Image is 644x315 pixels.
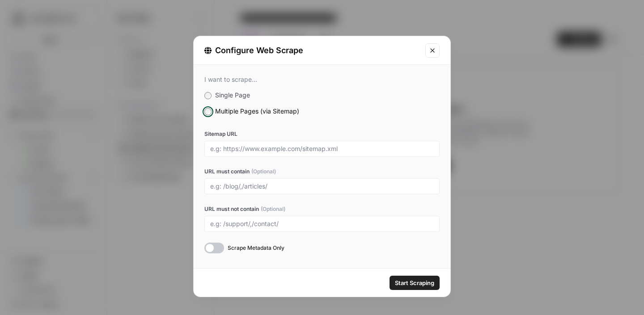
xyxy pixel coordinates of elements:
[215,91,250,99] span: Single Page
[390,276,440,290] button: Start Scraping
[204,168,440,176] label: URL must contain
[251,168,276,176] span: (Optional)
[261,205,285,213] span: (Optional)
[425,43,440,58] button: Close modal
[210,182,434,190] input: e.g: /blog/,/articles/
[204,44,420,57] div: Configure Web Scrape
[204,205,440,213] label: URL must not contain
[210,145,434,153] input: e.g: https://www.example.com/sitemap.xml
[210,220,434,228] input: e.g: /support/,/contact/
[204,108,212,115] input: Multiple Pages (via Sitemap)
[204,76,440,84] div: I want to scrape...
[204,92,212,99] input: Single Page
[228,244,284,252] span: Scrape Metadata Only
[204,130,440,138] label: Sitemap URL
[215,107,299,115] span: Multiple Pages (via Sitemap)
[395,278,434,287] span: Start Scraping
